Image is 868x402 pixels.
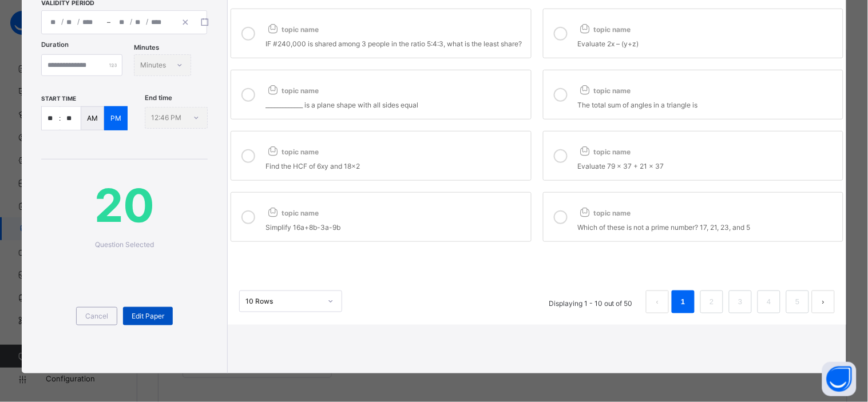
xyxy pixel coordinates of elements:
[146,17,148,26] span: /
[130,17,132,26] span: /
[265,86,319,95] span: topic name
[822,362,857,396] button: Open asap
[265,25,319,34] span: topic name
[578,148,631,156] span: topic name
[729,290,752,313] li: 3
[87,113,98,124] p: AM
[132,311,164,321] span: Edit Paper
[706,294,717,309] a: 2
[578,220,837,233] div: Which of these is not a prime number? 17, 21, 23, and 5
[59,113,61,124] p: :
[758,290,780,313] li: 4
[578,158,837,172] div: Evaluate 79 x 37 + 21 x 37
[85,311,108,321] span: Cancel
[763,294,774,309] a: 4
[265,148,319,156] span: topic name
[578,97,837,110] div: The total sum of angles in a triangle is
[646,290,669,313] button: prev page
[578,36,837,49] div: Evaluate 2x – (y+z)
[265,36,525,49] div: IF #240,000 is shared among 3 people in the ratio 5:4:3, what is the least share?
[265,97,525,110] div: _____________ is a plane shape with all sides equal
[61,17,64,26] span: /
[578,25,631,34] span: topic name
[812,290,835,313] li: 下一页
[672,290,695,313] li: 1
[677,294,688,309] a: 1
[578,86,631,95] span: topic name
[735,294,746,309] a: 3
[110,113,121,124] p: PM
[265,158,525,172] div: Find the HCF of 6xy and 18x2
[145,93,172,103] span: End time
[700,290,723,313] li: 2
[41,171,208,240] span: 20
[792,294,803,309] a: 5
[540,290,641,313] li: Displaying 1 - 10 out of 50
[265,220,525,233] div: Simplify 16a+8b-3a-9b
[786,290,809,313] li: 5
[41,95,76,102] span: start time
[77,17,80,26] span: /
[107,17,110,27] span: –
[134,43,159,53] span: Minutes
[812,290,835,313] button: next page
[245,296,321,307] div: 10 Rows
[41,40,69,50] label: Duration
[578,209,631,217] span: topic name
[646,290,669,313] li: 上一页
[95,240,154,249] span: Question Selected
[265,209,319,217] span: topic name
